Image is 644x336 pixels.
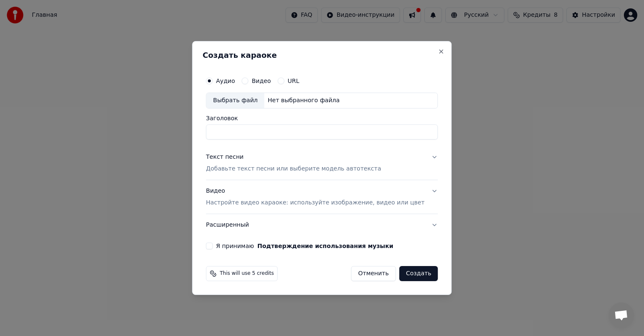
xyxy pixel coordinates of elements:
[206,165,381,173] p: Добавьте текст песни или выберите модель автотекста
[206,180,438,214] button: ВидеоНастройте видео караоке: используйте изображение, видео или цвет
[206,146,438,180] button: Текст песниДобавьте текст песни или выберите модель автотекста
[206,153,244,161] div: Текст песни
[288,78,299,84] label: URL
[206,214,438,236] button: Расширенный
[206,115,438,121] label: Заголовок
[252,78,271,84] label: Видео
[216,243,393,249] label: Я принимаю
[206,93,264,108] div: Выбрать файл
[206,199,424,207] p: Настройте видео караоке: используйте изображение, видео или цвет
[399,266,438,281] button: Создать
[264,96,343,105] div: Нет выбранного файла
[257,243,393,249] button: Я принимаю
[216,78,235,84] label: Аудио
[206,187,424,207] div: Видео
[220,270,274,277] span: This will use 5 credits
[351,266,396,281] button: Отменить
[203,52,441,59] h2: Создать караоке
